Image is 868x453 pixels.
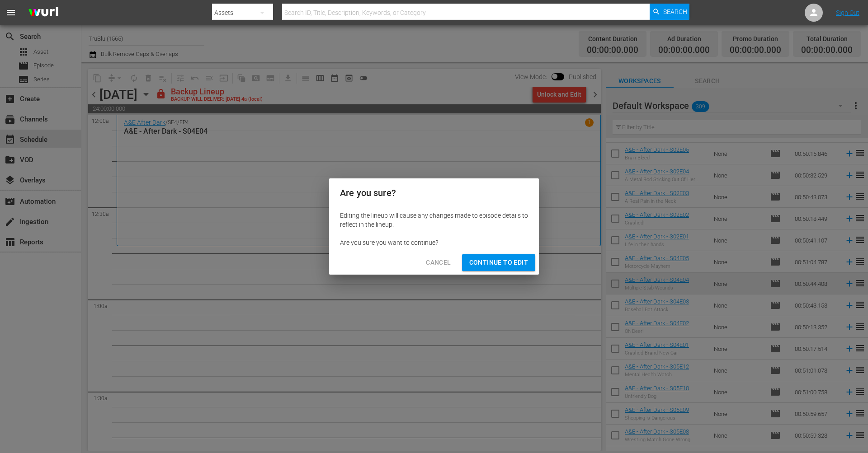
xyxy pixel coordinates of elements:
[469,257,528,268] span: Continue to Edit
[340,186,528,200] h2: Are you sure?
[663,4,687,20] span: Search
[22,2,65,23] img: ans4CAIJ8jUAAAAAAAAAAAAAAAAAAAAAAAAgQb4GAAAAAAAAAAAAAAAAAAAAAAAAJMjXAAAAAAAAAAAAAAAAAAAAAAAAgAT5G...
[340,238,528,247] div: Are you sure you want to continue?
[462,254,535,271] button: Continue to Edit
[419,254,458,271] button: Cancel
[5,7,16,18] span: menu
[836,9,859,16] a: Sign Out
[340,211,528,229] div: Editing the lineup will cause any changes made to episode details to reflect in the lineup.
[426,257,451,268] span: Cancel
